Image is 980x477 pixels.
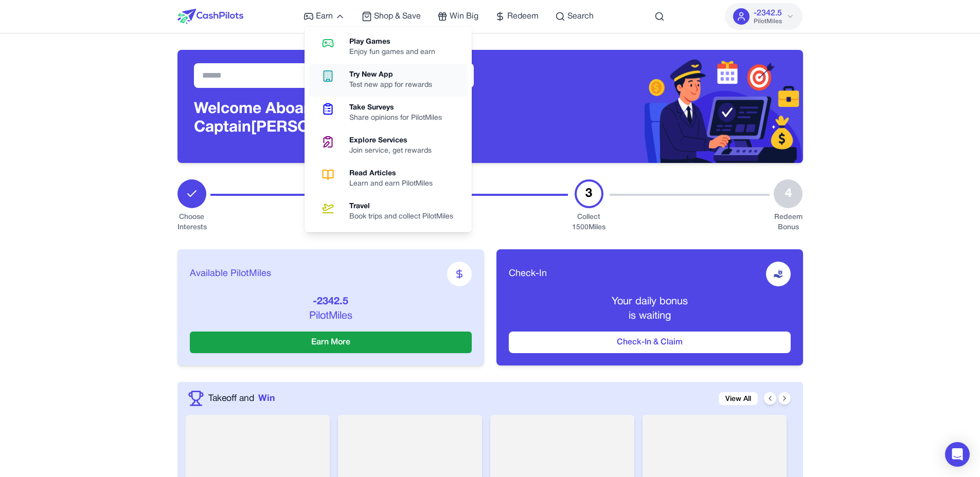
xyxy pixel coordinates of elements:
a: Try New AppTest new app for rewards [309,64,468,97]
div: Take Surveys [349,103,450,113]
span: Takeoff and [208,392,254,405]
div: Test new app for rewards [349,80,440,90]
img: CashPilots Logo [177,9,243,24]
div: Play Games [349,37,443,47]
img: Header decoration [490,50,803,163]
div: Enjoy fun games and earn [349,47,443,58]
a: Search [555,10,594,23]
div: Learn and earn PilotMiles [349,179,441,189]
div: Share opinions for PilotMiles [349,113,450,123]
p: PilotMiles [190,309,472,323]
a: Redeem [495,10,539,23]
a: TravelBook trips and collect PilotMiles [309,195,468,228]
a: Win Big [437,10,478,23]
span: PilotMiles [754,17,782,26]
div: Explore Services [349,136,440,146]
a: Takeoff andWin [208,392,275,405]
a: Take SurveysShare opinions for PilotMiles [309,97,468,130]
span: Available PilotMiles [190,267,271,281]
span: Search [567,10,594,23]
span: Check-In [509,267,547,281]
div: Try New App [349,70,440,80]
a: Read ArticlesLearn and earn PilotMiles [309,162,468,195]
div: Open Intercom Messenger [945,442,970,467]
button: -2342.5PilotMiles [725,3,803,30]
div: Choose Interests [177,212,206,233]
span: -2342.5 [754,7,782,20]
span: Win [258,392,275,405]
div: Join service, get rewards [349,146,440,156]
span: Win Big [450,10,478,23]
span: Earn [316,10,333,23]
div: Read Articles [349,169,441,179]
span: Shop & Save [374,10,421,23]
button: Earn More [190,332,472,353]
div: Book trips and collect PilotMiles [349,212,461,222]
div: Collect 1500 Miles [572,212,605,233]
a: Play GamesEnjoy fun games and earn [309,31,468,64]
div: Travel [349,201,461,212]
a: View All [719,392,758,405]
a: Shop & Save [362,10,421,23]
a: Earn [304,10,345,23]
div: Redeem Bonus [774,212,803,233]
p: -2342.5 [190,295,472,309]
button: Check-In & Claim [509,332,791,353]
span: Redeem [507,10,539,23]
p: Your daily bonus [509,295,791,309]
h3: Welcome Aboard, Captain [PERSON_NAME]! [194,100,474,137]
div: 4 [774,179,803,208]
div: 3 [575,179,603,208]
a: Explore ServicesJoin service, get rewards [309,130,468,162]
span: is waiting [629,311,671,321]
img: receive-dollar [773,269,783,279]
